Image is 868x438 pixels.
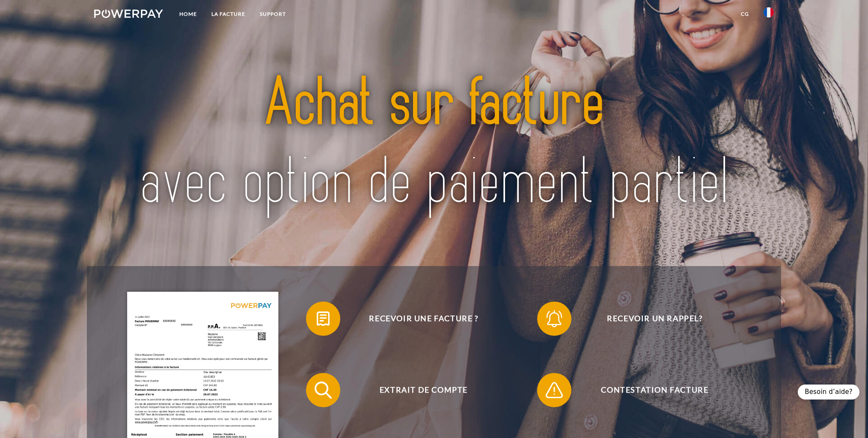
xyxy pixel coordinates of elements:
[172,6,204,22] a: Home
[312,308,334,329] img: qb_bill.svg
[798,385,859,400] div: Besoin d’aide?
[306,373,529,407] button: Extrait de compte
[312,379,334,401] img: qb_search.svg
[544,308,565,329] img: qb_bell.svg
[253,6,293,22] a: Support
[319,373,529,407] span: Extrait de compte
[550,302,760,336] span: Recevoir un rappel?
[306,302,529,336] button: Recevoir une facture ?
[544,379,565,401] img: qb_warning.svg
[128,44,740,243] img: title-powerpay_fr.svg
[204,6,253,22] a: LA FACTURE
[537,302,760,336] button: Recevoir un rappel?
[94,9,163,18] img: logo-powerpay-white.svg
[319,302,529,336] span: Recevoir une facture ?
[764,7,774,18] img: fr
[537,373,760,407] button: Contestation Facture
[734,6,756,22] a: CG
[550,373,760,407] span: Contestation Facture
